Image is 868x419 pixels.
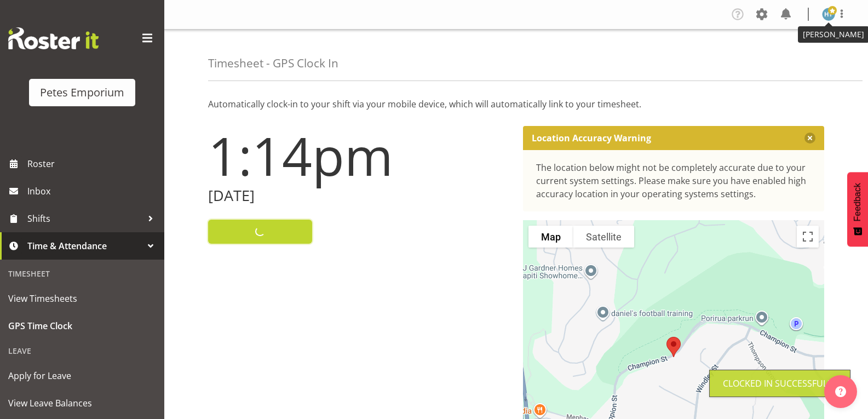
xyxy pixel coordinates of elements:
img: help-xxl-2.png [835,386,846,397]
button: Show satellite imagery [573,226,634,248]
span: View Leave Balances [8,395,156,411]
h4: Timesheet - GPS Clock In [208,57,338,70]
div: Clocked in Successfully [723,377,837,390]
p: Location Accuracy Warning [532,133,651,144]
a: GPS Time Clock [3,312,162,340]
div: Timesheet [3,262,162,285]
img: Rosterit website logo [8,27,99,49]
button: Toggle fullscreen view [797,226,819,248]
p: Automatically clock-in to your shift via your mobile device, which will automatically link to you... [208,97,824,111]
a: View Timesheets [3,285,162,312]
span: Feedback [853,183,863,221]
button: Close message [804,133,815,144]
span: View Timesheets [8,290,156,307]
span: Shifts [27,210,142,227]
span: Roster [27,156,159,172]
button: Show street map [528,226,573,248]
span: Apply for Leave [8,368,156,384]
div: The location below might not be completely accurate due to your current system settings. Please m... [536,161,812,200]
span: Time & Attendance [27,238,142,254]
a: View Leave Balances [3,389,162,417]
button: Feedback - Show survey [847,172,868,246]
div: Petes Emporium [40,84,124,101]
a: Apply for Leave [3,362,162,389]
div: Leave [3,340,162,362]
h1: 1:14pm [208,126,510,185]
span: Inbox [27,183,159,199]
span: GPS Time Clock [8,318,156,334]
img: helena-tomlin701.jpg [822,8,835,21]
h2: [DATE] [208,187,510,204]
